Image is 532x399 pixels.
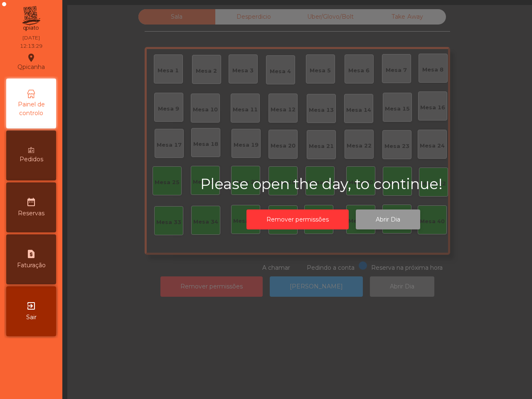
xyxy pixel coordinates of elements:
span: Pedidos [20,155,43,164]
i: date_range [26,197,36,207]
button: Remover permissões [246,209,349,230]
button: Abrir Dia [356,209,420,230]
img: qpiato [21,4,41,33]
span: Faturação [17,261,46,270]
h2: Please open the day, to continue! [200,175,466,193]
i: location_on [26,53,36,63]
div: 12:13:29 [20,42,42,50]
span: Reservas [18,209,44,218]
span: Sair [26,313,37,322]
span: Painel de controlo [8,100,54,118]
div: [DATE] [22,34,40,42]
i: exit_to_app [26,301,36,311]
div: Qpicanha [17,52,45,72]
i: request_page [26,249,36,259]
